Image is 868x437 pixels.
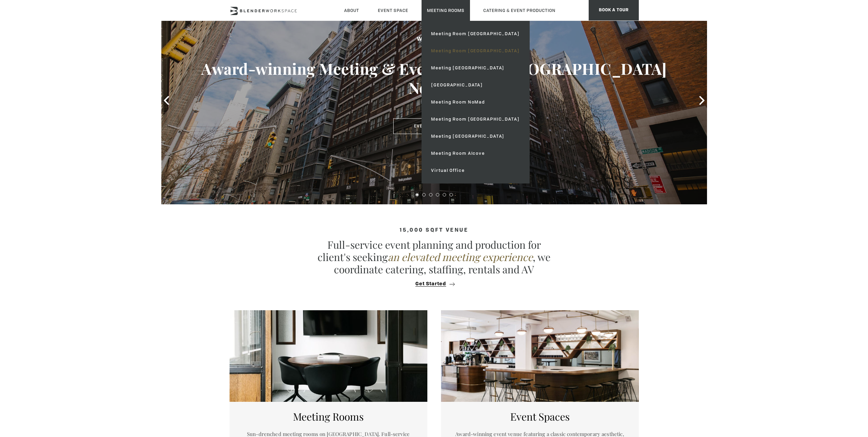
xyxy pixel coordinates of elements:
[189,59,680,97] h3: Award-winning Meeting & Event Space - [GEOGRAPHIC_DATA] NoMad
[426,42,525,59] a: Meeting Room [GEOGRAPHIC_DATA]
[240,410,417,423] h5: Meeting Rooms
[426,145,525,162] a: Meeting Room Alcove
[415,282,446,287] span: Get Started
[426,25,525,42] a: Meeting Room [GEOGRAPHIC_DATA]
[315,238,554,275] p: Full-service event planning and production for client's seeking , we coordinate catering, staffin...
[393,118,475,134] a: Event Brochure
[388,250,533,264] em: an elevated meeting experience
[745,341,868,437] iframe: Chat Widget
[426,111,525,128] a: Meeting Room [GEOGRAPHIC_DATA]
[426,162,525,179] a: Virtual Office
[413,281,455,287] button: Get Started
[426,59,525,77] a: Meeting [GEOGRAPHIC_DATA]
[426,128,525,145] a: Meeting [GEOGRAPHIC_DATA]
[426,94,525,111] a: Meeting Room NoMad
[189,35,680,44] h2: Welcome
[426,77,525,94] a: [GEOGRAPHIC_DATA]
[451,410,629,423] h5: Event Spaces
[230,228,639,233] h4: 15,000 sqft venue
